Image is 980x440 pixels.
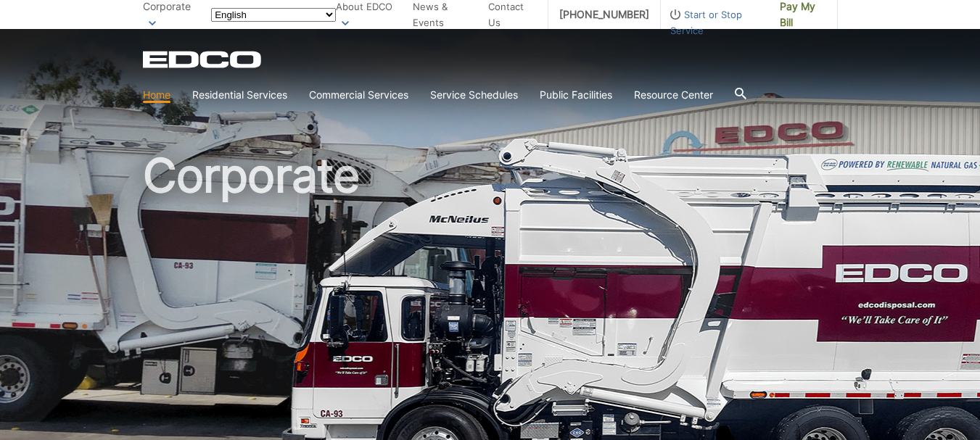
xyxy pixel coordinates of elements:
[430,87,518,103] a: Service Schedules
[192,87,287,103] a: Residential Services
[143,51,263,68] a: EDCD logo. Return to the homepage.
[634,87,713,103] a: Resource Center
[211,8,336,22] select: Select a language
[540,87,612,103] a: Public Facilities
[143,87,170,103] a: Home
[309,87,408,103] a: Commercial Services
